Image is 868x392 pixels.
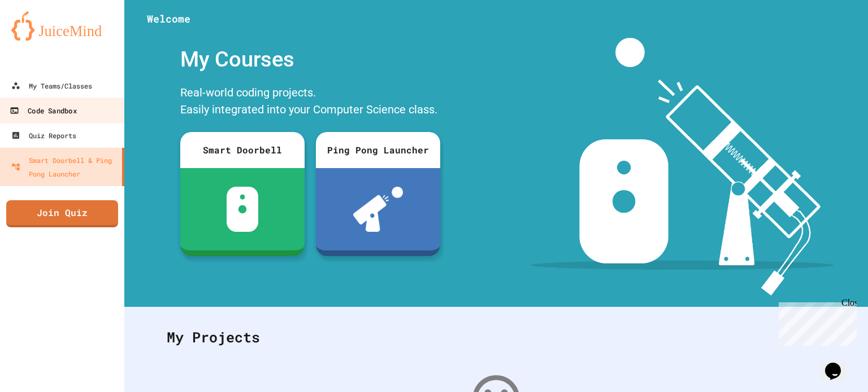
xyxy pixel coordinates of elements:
[155,315,837,359] div: My Projects
[10,104,76,118] div: Code Sandbox
[180,132,305,168] div: Smart Doorbell
[11,79,92,93] div: My Teams/Classes
[227,187,259,232] img: sdb-white.svg
[11,153,118,180] div: Smart Doorbell & Ping Pong Launcher
[6,200,118,227] a: Join Quiz
[774,298,857,346] iframe: chat widget
[175,38,446,81] div: My Courses
[821,347,857,381] iframe: chat widget
[316,132,440,168] div: Ping Pong Launcher
[531,38,834,296] img: banner-image-my-projects.png
[11,129,76,142] div: Quiz Reports
[5,5,78,72] div: Chat with us now!Close
[353,187,403,232] img: ppl-with-ball.png
[11,11,113,41] img: logo-orange.svg
[175,81,446,124] div: Real-world coding projects. Easily integrated into your Computer Science class.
